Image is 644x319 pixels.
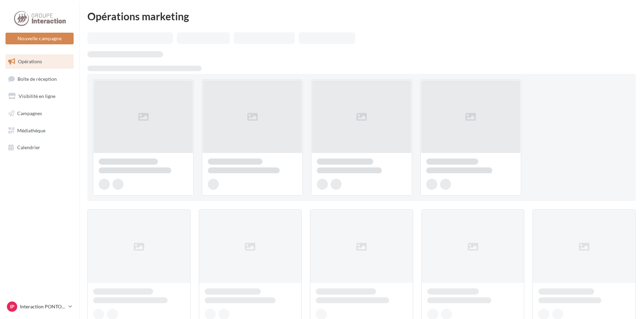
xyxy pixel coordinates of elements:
[6,300,74,313] a: IP Interaction PONTOISE
[6,33,74,44] button: Nouvelle campagne
[4,89,75,103] a: Visibilité en ligne
[18,58,42,64] span: Opérations
[20,303,66,310] p: Interaction PONTOISE
[4,106,75,121] a: Campagnes
[18,76,57,81] span: Boîte de réception
[19,93,55,99] span: Visibilité en ligne
[17,144,40,150] span: Calendrier
[17,110,42,116] span: Campagnes
[4,140,75,155] a: Calendrier
[4,54,75,69] a: Opérations
[4,123,75,138] a: Médiathèque
[17,127,45,133] span: Médiathèque
[87,11,636,21] div: Opérations marketing
[10,303,14,310] span: IP
[4,71,75,86] a: Boîte de réception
